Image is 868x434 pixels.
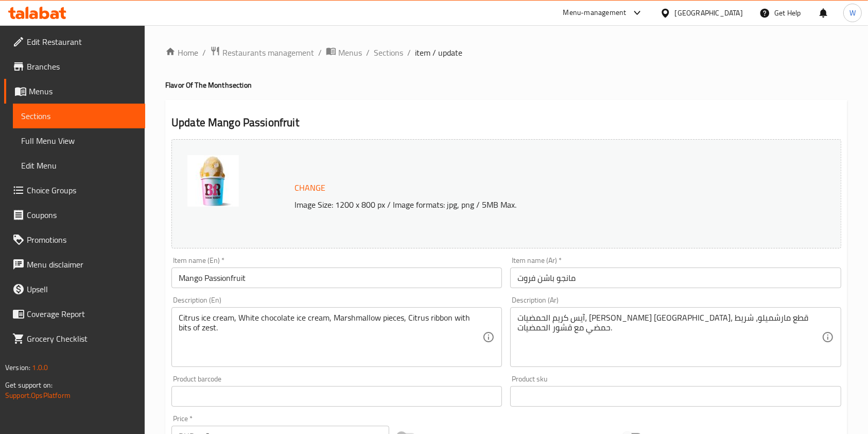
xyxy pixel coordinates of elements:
[4,277,145,302] a: Upsell
[4,79,145,104] a: Menus
[326,46,362,59] a: Menus
[4,29,145,54] a: Edit Restaurant
[510,268,841,288] input: Enter name Ar
[27,332,137,345] span: Grocery Checklist
[13,153,145,178] a: Edit Menu
[13,128,145,153] a: Full Menu View
[338,46,362,59] span: Menus
[5,389,71,402] a: Support.OpsPlatform
[222,46,314,59] span: Restaurants management
[510,386,841,407] input: Please enter product sku
[171,386,502,407] input: Please enter product barcode
[210,46,314,59] a: Restaurants management
[675,7,743,19] div: [GEOGRAPHIC_DATA]
[165,80,847,90] h4: Flavor Of The Month section
[4,302,145,326] a: Coverage Report
[171,268,502,288] input: Enter name En
[517,313,821,362] textarea: آيس كريم الحمضيات، [PERSON_NAME] [GEOGRAPHIC_DATA]، قطع مارشميلو، شريط حمضي مع قشور الحمضيات.
[4,227,145,252] a: Promotions
[4,178,145,203] a: Choice Groups
[165,46,847,59] nav: breadcrumb
[165,46,198,59] a: Home
[32,361,48,374] span: 1.0.0
[187,155,239,207] img: WHITE_CHOCOLATE_CITRUS_MA638869700220403215.jpg
[202,46,206,59] li: /
[171,115,841,130] h2: Update Mango Passionfruit
[5,361,30,374] span: Version:
[179,313,482,362] textarea: Citrus ice cream, White chocolate ice cream, Marshmallow pieces, Citrus ribbon with bits of zest.
[294,180,325,195] span: Change
[563,7,627,19] div: Menu-management
[27,36,137,48] span: Edit Restaurant
[27,258,137,271] span: Menu disclaimer
[290,177,329,198] button: Change
[415,46,462,59] span: item / update
[27,209,137,221] span: Coupons
[29,85,137,97] span: Menus
[5,378,53,392] span: Get support on:
[27,283,137,295] span: Upsell
[4,326,145,351] a: Grocery Checklist
[366,46,370,59] li: /
[849,7,856,19] span: W
[27,233,137,246] span: Promotions
[4,203,145,227] a: Coupons
[374,46,403,59] a: Sections
[407,46,411,59] li: /
[27,60,137,73] span: Branches
[290,198,769,211] p: Image Size: 1200 x 800 px / Image formats: jpg, png / 5MB Max.
[21,110,137,122] span: Sections
[21,159,137,172] span: Edit Menu
[4,252,145,277] a: Menu disclaimer
[4,54,145,79] a: Branches
[13,104,145,128] a: Sections
[318,46,322,59] li: /
[27,308,137,320] span: Coverage Report
[27,184,137,196] span: Choice Groups
[21,135,137,147] span: Full Menu View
